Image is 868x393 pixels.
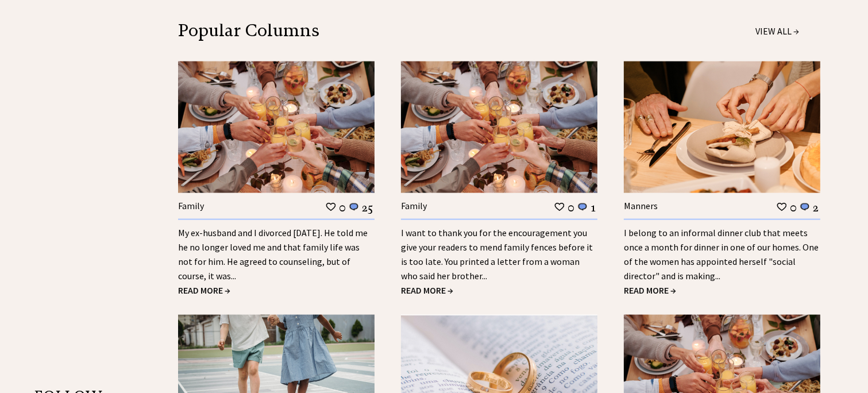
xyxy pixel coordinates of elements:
a: READ MORE → [401,284,453,296]
img: message_round%201.png [348,202,360,213]
a: Manners [624,200,658,211]
td: 0 [567,200,575,215]
img: message_round%201.png [577,202,588,213]
td: 1 [590,200,596,215]
a: READ MORE → [178,284,230,296]
td: 0 [789,200,797,215]
a: Family [401,200,427,211]
td: 25 [361,200,373,215]
td: 2 [812,200,819,215]
img: heart_outline%201.png [554,202,565,213]
a: My ex-husband and I divorced [DATE]. He told me he no longer loved me and that family life was no... [178,227,368,282]
img: family.jpg [401,61,597,192]
a: I want to thank you for the encouragement you give your readers to mend family fences before it i... [401,227,593,282]
img: heart_outline%201.png [325,202,337,213]
img: family.jpg [178,61,375,192]
div: Popular Columns [178,24,572,37]
a: READ MORE → [624,284,676,296]
img: heart_outline%201.png [776,202,788,213]
td: 0 [338,200,346,215]
a: I belong to an informal dinner club that meets once a month for dinner in one of our homes. One o... [624,227,819,282]
img: message_round%201.png [799,202,811,213]
a: Family [178,200,204,211]
img: manners.jpg [624,61,820,192]
a: VIEW ALL → [755,25,799,37]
